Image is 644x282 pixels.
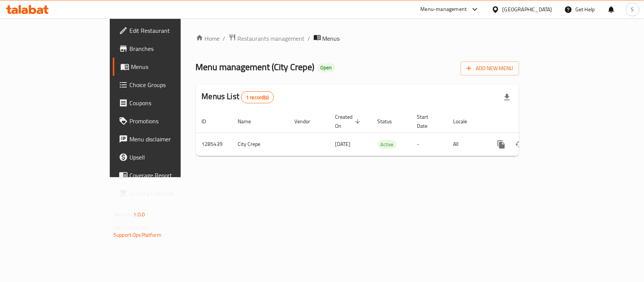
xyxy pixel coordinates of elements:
[129,189,211,198] span: Grocery Checklist
[486,110,571,133] th: Actions
[196,34,519,43] nav: breadcrumb
[113,130,217,148] a: Menu disclaimer
[113,94,217,112] a: Coupons
[318,63,335,72] div: Open
[133,210,145,219] span: 1.0.0
[129,135,211,144] span: Menu disclaimer
[467,64,513,73] span: Add New Menu
[113,112,217,130] a: Promotions
[238,117,261,126] span: Name
[498,88,516,106] div: Export file
[421,5,467,14] div: Menu-management
[223,34,226,43] li: /
[113,58,217,76] a: Menus
[113,21,217,40] a: Edit Restaurant
[113,148,217,166] a: Upsell
[238,34,305,43] span: Restaurants management
[335,139,351,149] span: [DATE]
[129,80,211,89] span: Choice Groups
[378,140,397,149] span: Active
[503,5,552,14] div: [GEOGRAPHIC_DATA]
[129,26,211,35] span: Edit Restaurant
[129,98,211,107] span: Coupons
[131,62,211,71] span: Menus
[129,153,211,162] span: Upsell
[113,166,217,184] a: Coverage Report
[295,117,320,126] span: Vendor
[241,94,274,101] span: 1 record(s)
[202,117,216,126] span: ID
[453,117,477,126] span: Locale
[492,135,510,153] button: more
[447,133,486,156] td: All
[308,34,310,43] li: /
[229,34,305,43] a: Restaurants management
[202,91,274,103] h2: Menus List
[196,110,571,156] table: enhanced table
[129,116,211,126] span: Promotions
[129,44,211,53] span: Branches
[196,58,315,75] span: Menu management ( City Crepe )
[113,76,217,94] a: Choice Groups
[335,112,363,130] span: Created On
[114,210,132,219] span: Version:
[323,34,340,43] span: Menus
[114,230,161,240] a: Support.OpsPlatform
[461,61,519,75] button: Add New Menu
[241,91,274,103] div: Total records count
[411,133,447,156] td: -
[510,135,529,153] button: Change Status
[318,64,335,71] span: Open
[113,184,217,202] a: Grocery Checklist
[378,117,402,126] span: Status
[232,133,289,156] td: City Crepe
[114,222,148,232] span: Get support on:
[129,171,211,180] span: Coverage Report
[113,40,217,58] a: Branches
[631,5,634,14] span: S
[417,112,438,130] span: Start Date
